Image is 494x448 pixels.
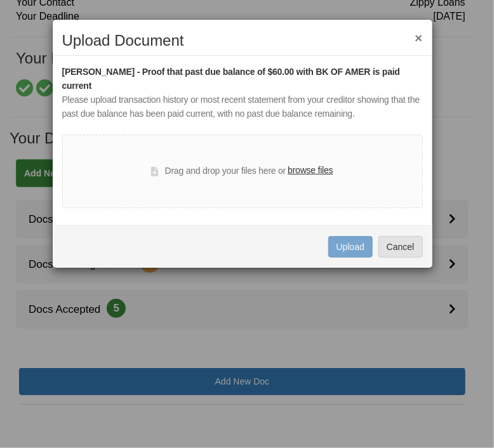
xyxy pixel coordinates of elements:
[378,236,423,258] button: Cancel
[62,65,423,93] div: [PERSON_NAME] - Proof that past due balance of $60.00 with BK OF AMER is paid current
[415,31,422,44] button: ×
[328,236,373,258] button: Upload
[288,164,333,178] label: browse files
[62,32,423,49] h2: Upload Document
[151,164,333,179] div: Drag and drop your files here or
[62,93,423,121] div: Please upload transaction history or most recent statement from your creditor showing that the pa...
